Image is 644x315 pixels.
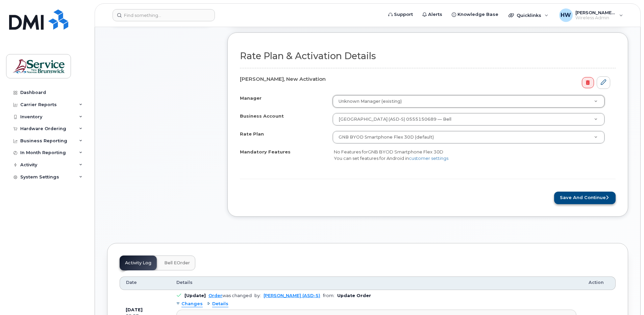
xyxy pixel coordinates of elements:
[383,8,418,21] a: Support
[212,301,228,307] span: Details
[240,95,262,101] label: Manager
[240,51,616,61] h2: Rate Plan & Activation Details
[337,293,371,298] b: Update Order
[181,301,203,307] span: Changes
[583,276,616,290] th: Action
[164,260,190,266] span: Bell eOrder
[333,131,604,143] a: GNB BYOD Smartphone Flex 30D (default)
[447,8,503,21] a: Knowledge Base
[254,293,261,298] span: by:
[554,192,616,204] button: Save and Continue
[561,11,571,19] span: HW
[184,293,206,298] b: [Update]
[368,149,443,154] span: GNB BYOD Smartphone Flex 30D
[240,131,264,137] label: Rate Plan
[240,149,291,155] label: Mandatory Features
[176,280,193,286] span: Details
[240,76,610,82] h4: [PERSON_NAME], New Activation
[208,293,222,298] a: Order
[126,280,137,286] span: Date
[323,293,335,298] span: from:
[554,8,628,22] div: Hueser, Wendy (ASD-S)
[240,113,284,119] label: Business Account
[333,95,604,107] a: Unknown Manager (existing)
[418,8,447,21] a: Alerts
[335,98,402,104] span: Unknown Manager (existing)
[457,11,498,18] span: Knowledge Base
[575,15,616,21] span: Wireless Admin
[208,293,252,298] div: was changed
[333,113,604,125] a: [GEOGRAPHIC_DATA] (ASD-S) 0555150689 — Bell
[504,8,553,22] div: Quicklinks
[409,155,448,161] a: customer settings
[428,11,442,18] span: Alerts
[394,11,413,18] span: Support
[335,116,451,122] span: [GEOGRAPHIC_DATA] (ASD-S) 0555150689 — Bell
[113,9,215,21] input: Find something...
[126,307,143,312] b: [DATE]
[334,149,448,161] span: No Features for You can set features for Android in
[575,10,616,15] span: [PERSON_NAME] (ASD-S)
[264,293,320,298] a: [PERSON_NAME] (ASD-S)
[517,13,541,18] span: Quicklinks
[339,135,434,140] span: GNB BYOD Smartphone Flex 30D (default)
